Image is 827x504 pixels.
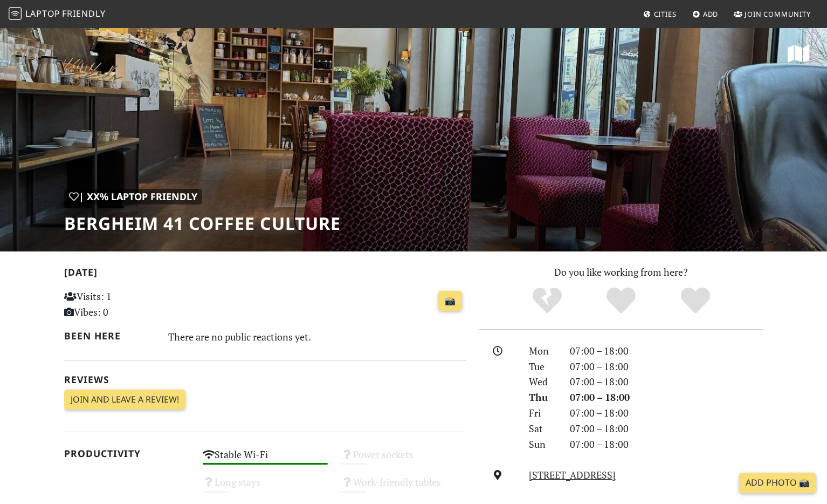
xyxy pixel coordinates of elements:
div: 07:00 – 18:00 [563,405,769,421]
h2: Productivity [64,448,190,459]
div: Wed [522,374,563,390]
h2: Been here [64,330,155,342]
a: Add [688,4,723,24]
div: Stable Wi-Fi [196,446,335,473]
div: Mon [522,343,563,359]
p: Visits: 1 Vibes: 0 [64,289,190,320]
div: 07:00 – 18:00 [563,374,769,390]
span: Join Community [745,9,811,19]
span: Friendly [62,8,105,19]
div: 07:00 – 18:00 [563,359,769,374]
a: Join and leave a review! [64,390,185,410]
a: LaptopFriendly LaptopFriendly [9,5,106,24]
div: 07:00 – 18:00 [563,343,769,359]
span: Cities [654,9,677,19]
p: Do you like working from here? [479,264,763,280]
a: [STREET_ADDRESS] [529,468,616,481]
span: Add [703,9,719,19]
img: LaptopFriendly [9,7,22,20]
div: Tue [522,359,563,374]
a: Cities [639,4,681,24]
div: Sun [522,437,563,452]
div: Definitely! [658,286,733,316]
div: Long stays [196,473,335,501]
div: 07:00 – 18:00 [563,437,769,452]
div: | XX% Laptop Friendly [64,189,202,205]
div: Power sockets [334,446,473,473]
div: Sat [522,421,563,437]
div: 07:00 – 18:00 [563,390,769,405]
div: Work-friendly tables [334,473,473,501]
a: Join Community [729,4,815,24]
a: Add Photo 📸 [739,473,816,493]
span: Laptop [25,8,60,19]
a: 📸 [438,291,462,311]
div: There are no public reactions yet. [168,328,467,345]
div: 07:00 – 18:00 [563,421,769,437]
h1: Bergheim 41 coffee culture [64,213,341,234]
h2: [DATE] [64,267,466,282]
div: No [510,286,584,316]
div: Thu [522,390,563,405]
div: Yes [584,286,658,316]
div: Fri [522,405,563,421]
h2: Reviews [64,374,466,385]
